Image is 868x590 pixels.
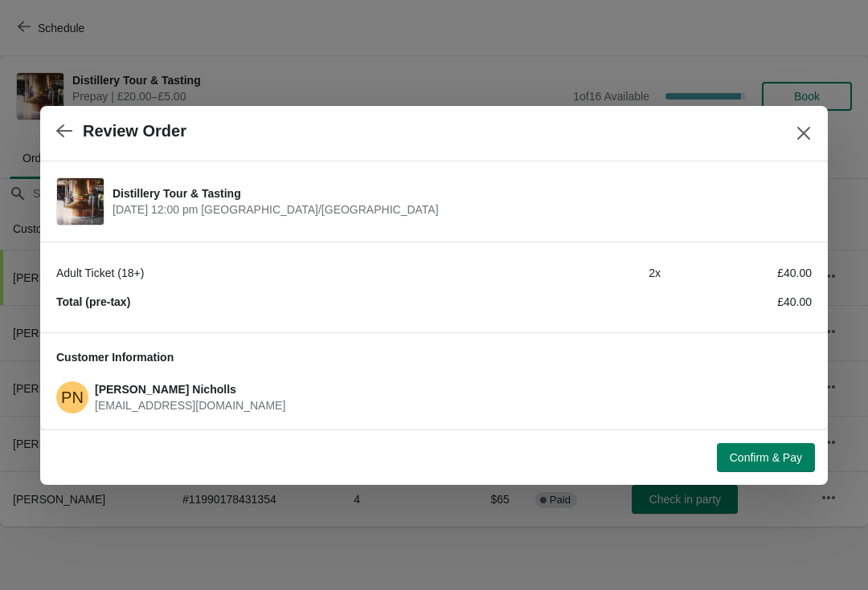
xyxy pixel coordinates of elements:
div: Adult Ticket (18+) [56,265,510,281]
strong: Total (pre-tax) [56,295,130,308]
span: [DATE] 12:00 pm [GEOGRAPHIC_DATA]/[GEOGRAPHIC_DATA] [113,201,804,218]
img: Distillery Tour & Tasting | | August 24 | 12:00 pm Europe/London [57,178,104,225]
div: 2 x [510,265,661,281]
button: Close [789,119,818,148]
span: Paul [56,381,88,413]
span: [EMAIL_ADDRESS][DOMAIN_NAME] [95,399,285,412]
div: £40.00 [661,265,812,281]
h2: Review Order [83,122,186,140]
span: Confirm & Pay [730,451,802,464]
span: [PERSON_NAME] Nicholls [95,383,236,396]
text: PN [61,389,84,406]
span: Customer Information [56,351,174,364]
span: Distillery Tour & Tasting [113,185,804,201]
button: Confirm & Pay [717,443,815,472]
div: £40.00 [661,294,812,310]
